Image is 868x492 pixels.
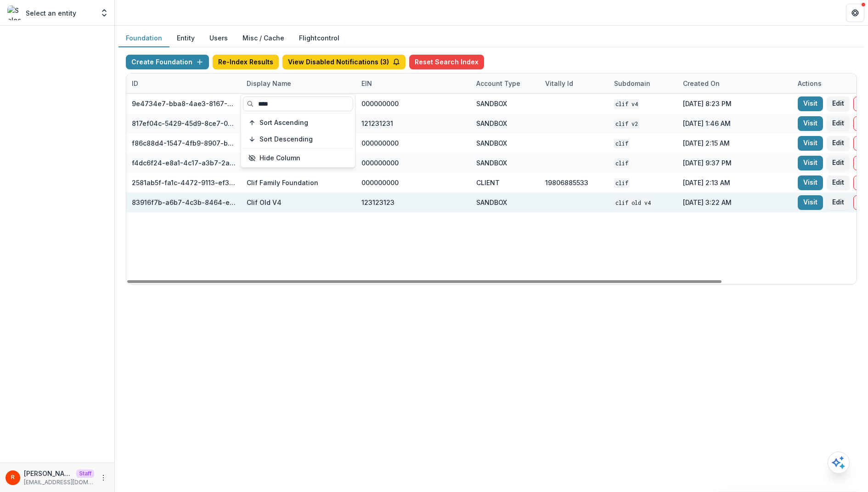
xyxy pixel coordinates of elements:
[118,29,169,47] button: Foundation
[677,133,792,153] div: [DATE] 2:15 AM
[545,178,588,187] div: 19806885533
[614,119,639,129] code: Clif V2
[169,29,202,47] button: Entity
[247,198,282,207] div: Clif Old V4
[614,158,630,168] code: clif
[132,198,236,207] div: 83916f7b-a6b7-4c3b-8464-e591b5600a64
[235,29,292,47] button: Misc / Cache
[356,74,471,93] div: EIN
[243,115,353,130] button: Sort Ascending
[853,136,868,151] button: Delete Foundation
[677,192,792,212] div: [DATE] 3:22 AM
[132,119,236,128] div: 817ef04c-5429-45d9-8ce7-037db1fdc140
[126,55,209,69] button: Create Foundation
[259,136,313,143] span: Sort Descending
[299,33,339,43] a: Flightcontrol
[609,79,656,88] div: Subdomain
[356,79,378,88] div: EIN
[677,74,792,93] div: Created on
[243,132,353,147] button: Sort Descending
[7,6,22,20] img: Select an entity
[614,139,630,148] code: clif
[26,8,76,18] p: Select an entity
[243,151,353,165] button: Hide Column
[132,158,236,168] div: f4dc6f24-e8a1-4c17-a3b7-2a7a5a691348
[126,74,241,93] div: ID
[409,55,484,69] button: Reset Search Index
[540,74,609,93] div: Vitally Id
[540,79,579,88] div: Vitally Id
[361,158,399,168] div: 000000000
[24,478,94,486] p: [EMAIL_ADDRESS][DOMAIN_NAME]
[241,74,356,93] div: Display Name
[471,74,540,93] div: Account Type
[213,55,279,69] button: Re-Index Results
[798,96,823,111] a: Visit
[853,116,868,131] button: Delete Foundation
[792,79,827,88] div: Actions
[361,119,393,128] div: 121231231
[677,113,792,133] div: [DATE] 1:46 AM
[202,29,235,47] button: Users
[361,99,399,108] div: 000000000
[798,156,823,170] a: Visit
[677,173,792,192] div: [DATE] 2:13 AM
[24,469,73,478] p: [PERSON_NAME]
[132,99,236,108] div: 9e4734e7-bba8-4ae3-8167-95d86cec7b4b
[361,138,399,148] div: 000000000
[614,198,652,208] code: Clif Old V4
[98,472,109,483] button: More
[677,153,792,173] div: [DATE] 9:37 PM
[476,138,507,148] div: SANDBOX
[476,99,507,108] div: SANDBOX
[798,195,823,210] a: Visit
[476,119,507,128] div: SANDBOX
[827,195,850,210] button: Edit
[241,79,297,88] div: Display Name
[614,99,639,109] code: Clif V4
[677,79,725,88] div: Created on
[798,136,823,151] a: Visit
[11,475,15,481] div: Raj
[259,119,308,127] span: Sort Ascending
[361,178,399,187] div: 000000000
[853,96,868,111] button: Delete Foundation
[476,178,500,187] div: CLIENT
[609,74,677,93] div: Subdomain
[828,452,850,474] button: Open AI Assistant
[853,175,868,190] button: Delete Foundation
[614,178,630,188] code: clif
[827,96,850,111] button: Edit
[471,79,526,88] div: Account Type
[247,178,318,187] div: Clif Family Foundation
[853,195,868,210] button: Delete Foundation
[827,136,850,151] button: Edit
[282,55,406,69] button: View Disabled Notifications (3)
[476,198,507,207] div: SANDBOX
[126,79,144,88] div: ID
[132,178,236,187] div: 2581ab5f-fa1c-4472-9113-ef3cc15b9ac9
[827,116,850,131] button: Edit
[677,94,792,113] div: [DATE] 8:23 PM
[361,198,395,207] div: 123123123
[853,156,868,170] button: Delete Foundation
[846,4,864,22] button: Get Help
[798,175,823,190] a: Visit
[827,175,850,190] button: Edit
[798,116,823,131] a: Visit
[132,138,236,148] div: f86c88d4-1547-4fb9-8907-bae4fbf8c004
[98,4,111,22] button: Open entity switcher
[827,156,850,170] button: Edit
[76,469,94,478] p: Staff
[476,158,507,168] div: SANDBOX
